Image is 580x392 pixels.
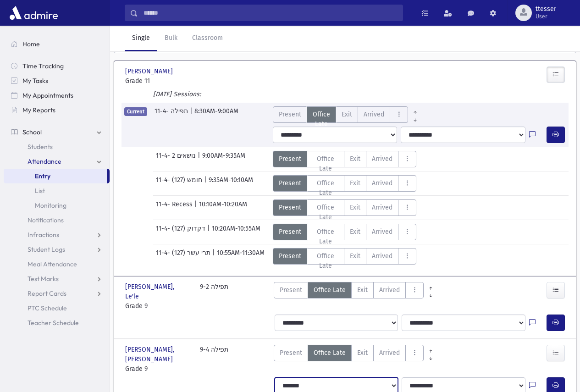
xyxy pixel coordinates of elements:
span: ttesser [536,6,556,13]
span: Arrived [372,203,392,212]
span: 11-4- חומש (127) [156,175,204,192]
span: Office Late [313,203,339,222]
span: 11-4- תפילה [155,106,190,123]
span: Exit [350,203,360,212]
span: 10:20AM-10:55AM [212,224,260,240]
span: Office Late [313,178,339,198]
span: Present [280,348,302,358]
span: 10:10AM-10:20AM [199,199,247,216]
span: 11-4- דקדוק (127) [156,224,207,240]
span: [PERSON_NAME] [125,66,175,76]
span: Arrived [364,110,384,119]
span: | [212,248,217,265]
a: Report Cards [4,286,110,301]
span: Office Late [313,154,339,173]
span: 11-4- נושאים 2 [156,151,198,167]
span: Test Marks [28,275,59,283]
a: My Reports [4,103,110,117]
span: Present [279,251,301,261]
a: Bulk [157,26,185,51]
span: Arrived [379,348,400,358]
a: Home [4,37,110,51]
input: Search [138,5,403,21]
span: My Reports [22,106,55,114]
a: PTC Schedule [4,301,110,315]
span: 9:35AM-10:10AM [209,175,253,192]
span: 10:55AM-11:30AM [217,248,265,265]
span: Arrived [372,227,392,237]
a: Teacher Schedule [4,315,110,330]
img: AdmirePro [7,4,60,22]
span: Grade 9 [125,364,191,374]
i: [DATE] Sessions: [153,90,201,98]
span: Grade 9 [125,301,191,311]
span: Home [22,40,40,48]
span: 8:30AM-9:00AM [194,106,238,123]
a: My Tasks [4,73,110,88]
span: Office Late [314,285,346,295]
div: AttTypes [274,345,424,374]
span: Grade 11 [125,76,191,86]
span: | [198,151,202,167]
div: AttTypes [273,248,417,265]
span: Time Tracking [22,62,64,70]
span: [PERSON_NAME], [PERSON_NAME] [125,345,191,364]
span: PTC Schedule [28,304,67,312]
a: School [4,125,110,139]
span: User [536,13,556,20]
span: Exit [342,110,352,119]
span: Office Late [314,348,346,358]
div: AttTypes [273,151,417,167]
a: Entry [4,169,107,183]
div: AttTypes [274,282,424,311]
span: | [194,199,199,216]
span: My Appointments [22,91,73,99]
span: Meal Attendance [28,260,77,268]
span: Infractions [28,231,59,239]
a: Attendance [4,154,110,169]
span: Attendance [28,157,61,166]
span: Exit [350,251,360,261]
div: 9-4 תפילה [200,345,228,374]
span: Present [280,285,302,295]
span: Entry [35,172,50,180]
a: Infractions [4,227,110,242]
span: Arrived [379,285,400,295]
div: AttTypes [273,106,422,123]
span: Office Late [313,251,339,271]
span: Present [279,154,301,164]
span: Present [279,227,301,237]
a: Time Tracking [4,59,110,73]
a: My Appointments [4,88,110,103]
span: Students [28,143,53,151]
span: School [22,128,42,136]
span: Exit [357,348,368,358]
a: Students [4,139,110,154]
span: [PERSON_NAME], Le'le [125,282,191,301]
span: Arrived [372,178,392,188]
span: List [35,187,45,195]
span: Exit [350,227,360,237]
span: 9:00AM-9:35AM [202,151,245,167]
span: My Tasks [22,77,48,85]
a: Classroom [185,26,230,51]
div: AttTypes [273,224,417,240]
span: Office Late [313,110,330,129]
span: | [204,175,209,192]
span: Arrived [372,154,392,164]
div: AttTypes [273,175,417,192]
span: Monitoring [35,201,66,210]
span: Notifications [28,216,64,224]
a: Student Logs [4,242,110,257]
a: Meal Attendance [4,257,110,271]
span: Office Late [313,227,339,246]
span: Report Cards [28,289,66,298]
span: Arrived [372,251,392,261]
span: Exit [350,178,360,188]
span: Current [124,107,147,116]
span: 11-4- תרי עשר (127) [156,248,212,265]
span: Present [279,178,301,188]
div: 9-2 תפילה [200,282,228,311]
a: Test Marks [4,271,110,286]
a: Notifications [4,213,110,227]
